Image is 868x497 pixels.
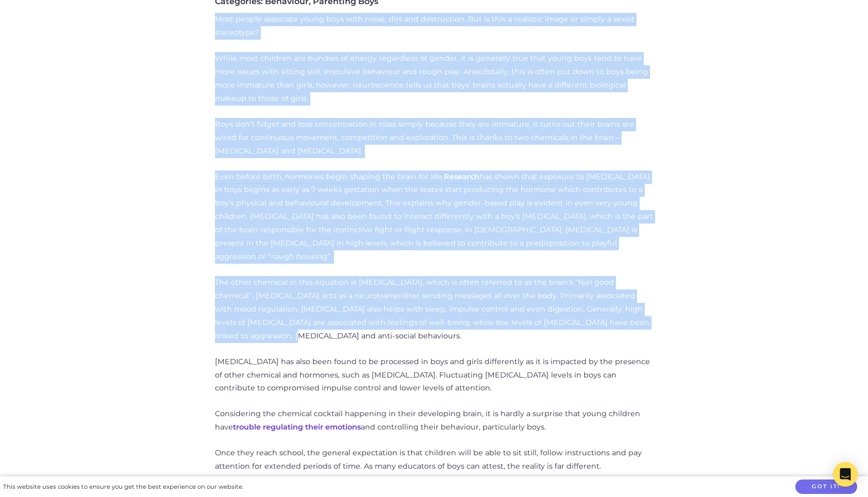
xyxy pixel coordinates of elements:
p: Once they reach school, the general expectation is that children will be able to sit still, follo... [215,447,653,473]
p: [MEDICAL_DATA] has also been found to be processed in boys and girls differently as it is impacte... [215,355,653,396]
button: Got it! [795,479,857,494]
p: Considering the chemical cocktail happening in their developing brain, it is hardly a surprise th... [215,407,653,434]
a: trouble regulating their emotions [233,422,361,432]
div: Open Intercom Messenger [833,462,858,487]
p: The other chemical in this equation is [MEDICAL_DATA], which is often referred to as the brain’s ... [215,276,653,343]
p: While most children are bundles of energy regardless of gender, it is generally true that young b... [215,52,653,106]
a: Research [444,172,479,181]
p: Even before birth, hormones begin shaping the brain for life. has shown that exposure to [MEDICAL... [215,170,653,264]
div: This website uses cookies to ensure you get the best experience on our website. [3,482,243,492]
p: Most people associate young boys with noise, dirt and destruction. But is this a realistic image ... [215,13,653,40]
p: Boys don’t fidget and lose concentration in class simply because they are immature. It turns out ... [215,118,653,158]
